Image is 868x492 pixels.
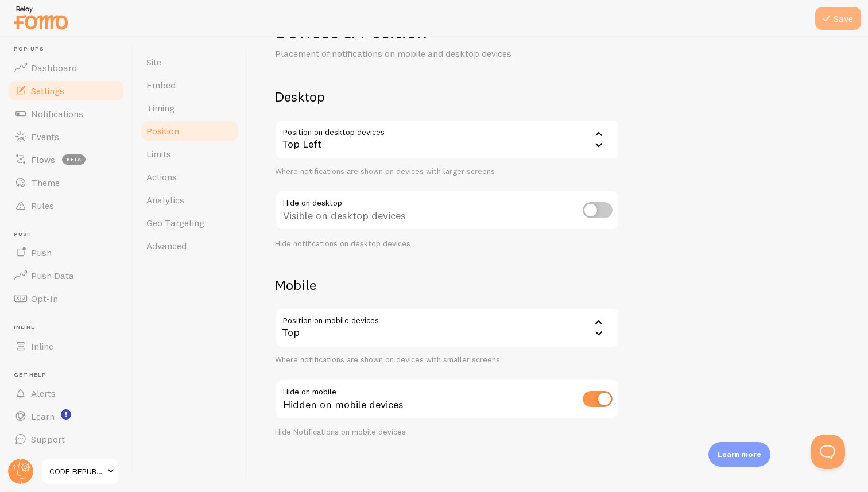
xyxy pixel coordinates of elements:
span: Push [14,231,125,238]
div: Top Left [275,119,619,160]
div: Hide Notifications on mobile devices [275,427,619,437]
a: Theme [7,171,125,194]
span: Alerts [31,388,56,399]
span: Learn [31,410,55,422]
span: Push [31,247,52,258]
a: Support [7,428,125,451]
a: Push Data [7,264,125,287]
span: Notifications [31,108,83,119]
a: Notifications [7,102,125,125]
a: Analytics [139,188,240,211]
span: Rules [31,200,54,211]
span: beta [62,154,86,165]
span: Advanced [146,240,187,251]
span: Embed [146,79,176,91]
a: Settings [7,79,125,102]
span: Push Data [31,270,74,281]
a: Timing [139,96,240,119]
a: Rules [7,194,125,217]
span: Limits [146,148,171,160]
span: Dashboard [31,62,77,73]
span: Opt-In [31,293,58,304]
a: Dashboard [7,56,125,79]
span: Timing [146,102,175,114]
a: Site [139,51,240,73]
iframe: Help Scout Beacon - Open [811,435,845,469]
span: Inline [31,340,53,352]
a: Alerts [7,382,125,405]
a: Opt-In [7,287,125,310]
span: Theme [31,177,60,188]
h2: Mobile [275,276,619,294]
div: Where notifications are shown on devices with smaller screens [275,355,619,365]
span: Inline [14,324,125,331]
span: Flows [31,154,55,165]
span: Analytics [146,194,184,206]
span: Support [31,433,65,445]
a: Position [139,119,240,142]
span: Geo Targeting [146,217,204,228]
div: Hide notifications on desktop devices [275,239,619,249]
span: Get Help [14,371,125,379]
a: Push [7,241,125,264]
div: Visible on desktop devices [275,190,619,232]
span: CODE REPUBLIC [49,464,104,478]
a: Geo Targeting [139,211,240,234]
a: Flows beta [7,148,125,171]
span: Site [146,56,161,68]
span: Position [146,125,179,137]
a: Actions [139,165,240,188]
svg: <p>Watch New Feature Tutorials!</p> [61,409,71,420]
a: Events [7,125,125,148]
h2: Desktop [275,88,619,106]
p: Learn more [718,449,761,460]
a: Learn [7,405,125,428]
div: Hidden on mobile devices [275,379,619,421]
img: fomo-relay-logo-orange.svg [12,3,69,32]
span: Events [31,131,59,142]
span: Actions [146,171,177,183]
span: Pop-ups [14,45,125,53]
a: Inline [7,335,125,358]
div: Top [275,308,619,348]
span: Settings [31,85,64,96]
a: Limits [139,142,240,165]
a: CODE REPUBLIC [41,458,119,485]
a: Advanced [139,234,240,257]
div: Learn more [708,442,770,467]
p: Placement of notifications on mobile and desktop devices [275,47,551,60]
div: Where notifications are shown on devices with larger screens [275,166,619,177]
a: Embed [139,73,240,96]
